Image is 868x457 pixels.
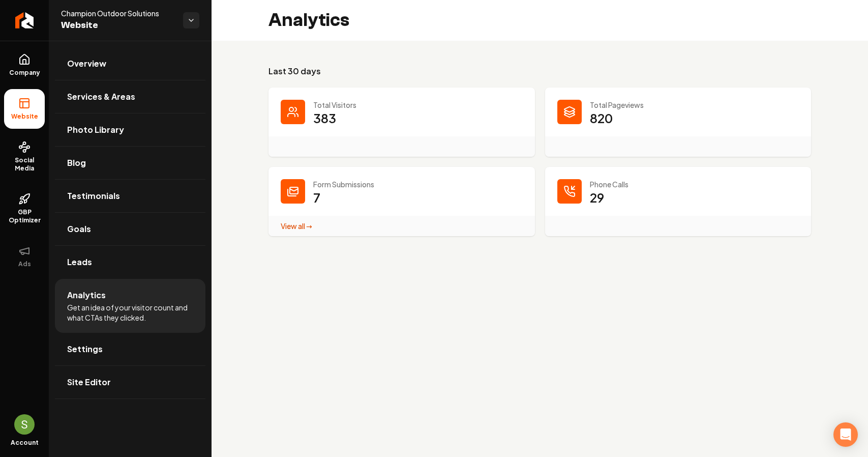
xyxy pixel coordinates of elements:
[313,110,336,126] p: 383
[67,343,103,355] span: Settings
[67,302,193,323] span: Get an idea of your visitor count and what CTAs they clicked.
[15,12,34,28] img: Rebolt Logo
[67,190,120,202] span: Testimonials
[67,91,135,103] span: Services & Areas
[14,260,35,268] span: Ads
[55,80,205,113] a: Services & Areas
[61,8,175,18] span: Champion Outdoor Solutions
[55,113,205,146] a: Photo Library
[11,439,39,447] span: Account
[55,333,205,365] a: Settings
[55,366,205,398] a: Site Editor
[67,289,106,301] span: Analytics
[67,256,92,268] span: Leads
[5,69,44,77] span: Company
[55,246,205,278] a: Leads
[67,58,106,70] span: Overview
[67,223,91,235] span: Goals
[61,18,175,33] span: Website
[67,376,111,388] span: Site Editor
[4,208,45,224] span: GBP Optimizer
[590,100,799,110] p: Total Pageviews
[590,179,799,189] p: Phone Calls
[281,221,312,231] a: View all →
[55,147,205,179] a: Blog
[313,189,320,206] p: 7
[4,133,45,181] a: Social Media
[14,414,35,435] img: Sales Champion
[4,45,45,85] a: Company
[4,156,45,173] span: Social Media
[67,157,86,169] span: Blog
[4,185,45,233] a: GBP Optimizer
[833,422,858,447] div: Open Intercom Messenger
[590,189,604,206] p: 29
[268,10,349,31] h2: Analytics
[4,237,45,276] button: Ads
[55,213,205,245] a: Goals
[313,100,523,110] p: Total Visitors
[55,47,205,80] a: Overview
[14,414,35,435] button: Open user button
[268,65,811,77] h3: Last 30 days
[67,124,124,136] span: Photo Library
[590,110,613,126] p: 820
[7,112,42,121] span: Website
[55,180,205,212] a: Testimonials
[313,179,523,189] p: Form Submissions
